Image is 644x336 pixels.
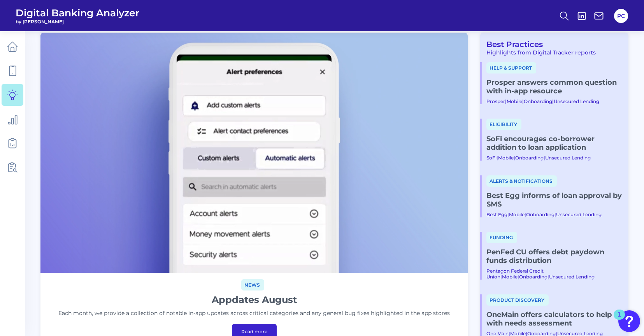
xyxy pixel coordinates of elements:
a: Eligibility [486,121,521,128]
a: Mobile [507,98,522,104]
button: Open Resource Center, 1 new notification [618,310,640,332]
a: Prosper [486,98,505,104]
div: 1 [618,315,621,325]
a: SoFi [486,155,497,161]
a: News [241,281,264,288]
a: Alerts & Notifications [486,177,557,184]
span: Digital Banking Analyzer [16,7,140,19]
a: Unsecured Lending [549,274,595,280]
span: Alerts & Notifications [486,175,557,187]
a: Product discovery [486,296,549,303]
span: | [547,274,549,280]
a: Best Egg informs of loan approval by SMS [486,191,622,208]
a: Unsecured Lending [554,98,599,104]
span: | [522,98,524,104]
span: by [PERSON_NAME] [16,19,140,24]
a: Mobile [498,155,514,161]
p: Each month, we provide a collection of notable in-app updates across critical categories and any ... [58,309,450,318]
span: | [507,212,509,217]
div: Highlights from Digital Tracker reports [480,49,622,56]
button: PC [614,9,628,23]
a: Mobile [509,212,525,217]
a: Best Egg [486,212,507,217]
span: | [505,98,507,104]
a: Onboarding [524,98,552,104]
span: Funding [486,232,517,243]
a: PenFed CU offers debt paydown funds distribution [486,248,622,265]
span: | [518,274,519,280]
span: | [544,155,545,161]
span: Product discovery [486,294,549,306]
span: Eligibility [486,119,521,130]
a: SoFi encourages co-borrower addition to loan application [486,135,622,152]
span: | [525,212,526,217]
a: Prosper answers common question with in-app resource [486,78,622,95]
img: bannerImg [40,33,468,273]
a: Best Practices [480,40,543,49]
span: | [552,98,554,104]
a: Unsecured Lending [556,212,602,217]
a: Onboarding [526,212,555,217]
span: | [555,212,556,217]
span: News [241,279,264,290]
a: Funding [486,234,517,241]
h1: Appdates August [212,294,297,306]
a: Help & Support [486,64,536,71]
span: | [500,274,502,280]
a: Onboarding [515,155,544,161]
a: Unsecured Lending [545,155,591,161]
a: Mobile [502,274,518,280]
a: OneMain offers calculators to help with needs assessment [486,310,622,327]
span: | [497,155,498,161]
a: Onboarding [519,274,547,280]
span: | [514,155,515,161]
span: Help & Support [486,62,536,73]
a: Pentagon Federal Credit Union [486,268,544,280]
